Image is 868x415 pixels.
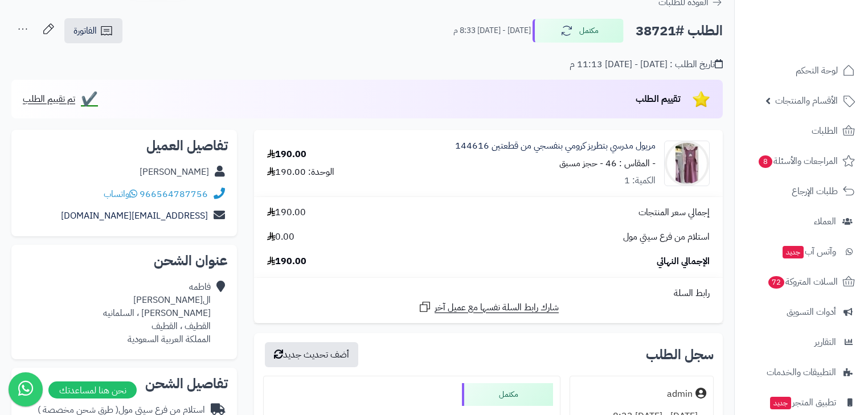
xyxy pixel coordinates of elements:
[770,397,791,409] span: جديد
[665,141,709,186] img: 1722524965-3921E632-1CB1-431C-B5CF-C21ED9AE1B70-90x90.jpeg
[742,147,861,175] a: المراجعات والأسئلة8
[814,334,836,350] span: التقارير
[657,255,710,268] span: الإجمالي النهائي
[73,24,97,38] span: الفاتورة
[783,246,804,258] span: جديد
[81,92,98,106] span: ✔️
[559,157,656,170] small: - المقاس : 46 - حجز مسبق
[792,183,838,199] span: طلبات الإرجاع
[742,57,861,84] a: لوحة التحكم
[23,92,98,106] a: ✔️ تم تقييم الطلب
[638,206,710,219] span: إجمالي سعر المنتجات
[455,139,656,153] a: مريول مدرسي بتطريز كرومي بنفسجي من قطعتين 144616
[418,300,559,314] a: شارك رابط السلة نفسها مع عميل آخر
[140,165,209,179] a: [PERSON_NAME]
[103,281,211,346] div: فاطمه ال[PERSON_NAME] [PERSON_NAME] ، السلمانيه القطيف ، القطيف المملكة العربية السعودية
[267,148,306,161] div: 190.00
[623,231,710,244] span: استلام من فرع سيتي مول
[742,178,861,205] a: طلبات الإرجاع
[646,348,714,361] h3: سجل الطلب
[787,304,836,320] span: أدوات التسويق
[636,19,723,43] h2: الطلب #38721
[812,123,838,139] span: الطلبات
[624,174,656,187] div: الكمية: 1
[796,63,838,79] span: لوحة التحكم
[758,153,838,169] span: المراجعات والأسئلة
[742,208,861,235] a: العملاء
[775,93,838,109] span: الأقسام والمنتجات
[267,255,306,268] span: 190.00
[742,328,861,356] a: التقارير
[140,187,208,201] a: 966564787756
[742,298,861,326] a: أدوات التسويق
[769,395,836,410] span: تطبيق المتجر
[259,287,718,300] div: رابط السلة
[759,155,772,168] span: 8
[435,301,559,314] span: شارك رابط السلة نفسها مع عميل آخر
[453,25,531,36] small: [DATE] - [DATE] 8:33 م
[570,58,723,71] div: تاريخ الطلب : [DATE] - [DATE] 11:13 م
[21,139,228,153] h2: تفاصيل العميل
[768,276,784,289] span: 72
[267,206,306,219] span: 190.00
[267,231,294,244] span: 0.00
[64,18,122,43] a: الفاتورة
[265,342,358,367] button: أضف تحديث جديد
[636,92,681,106] span: تقييم الطلب
[21,254,228,268] h2: عنوان الشحن
[533,19,624,43] button: مكتمل
[742,268,861,295] a: السلات المتروكة72
[61,209,208,223] a: [EMAIL_ADDRESS][DOMAIN_NAME]
[767,274,838,290] span: السلات المتروكة
[781,244,836,260] span: وآتس آب
[462,383,553,406] div: مكتمل
[23,92,75,106] span: تم تقييم الطلب
[667,388,693,401] div: admin
[267,166,334,179] div: الوحدة: 190.00
[742,238,861,265] a: وآتس آبجديد
[814,213,836,229] span: العملاء
[767,364,836,380] span: التطبيقات والخدمات
[742,117,861,145] a: الطلبات
[742,359,861,386] a: التطبيقات والخدمات
[104,187,137,201] a: واتساب
[21,377,228,391] h2: تفاصيل الشحن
